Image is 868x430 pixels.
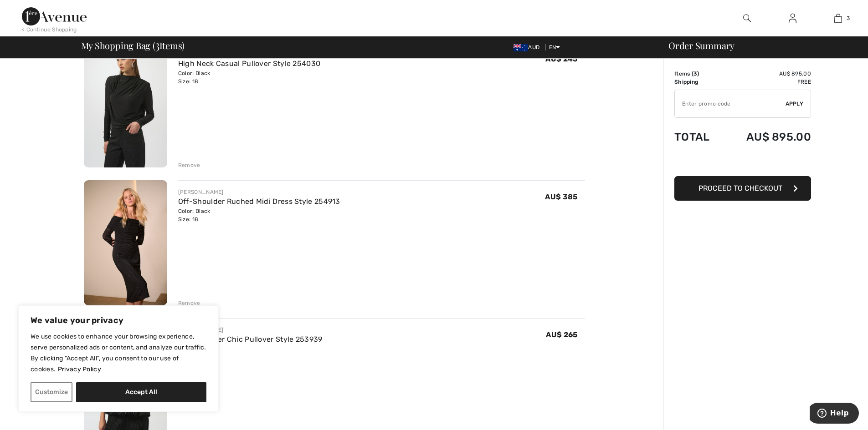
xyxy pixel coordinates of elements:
div: We value your privacy [18,305,219,412]
span: 3 [693,71,697,77]
input: Promo code [675,90,786,117]
span: AU$ 265 [546,330,577,339]
div: Color: Black Size: XXL [178,345,323,361]
a: Off-Shoulder Chic Pullover Style 253939 [178,335,323,344]
div: [PERSON_NAME] [178,326,323,334]
a: 3 [816,13,860,24]
a: Off-Shoulder Ruched Midi Dress Style 254913 [178,197,340,206]
span: Proceed to Checkout [699,184,782,192]
span: My Shopping Bag ( Items) [81,41,185,50]
a: Privacy Policy [57,365,102,374]
div: < Continue Shopping [22,25,77,34]
div: Remove [178,299,200,307]
img: search the website [743,13,751,24]
button: Accept All [76,382,206,402]
span: AU$ 245 [545,55,577,63]
span: 3 [155,39,159,51]
div: Color: Black Size: 18 [178,69,320,86]
div: [PERSON_NAME] [178,188,340,196]
td: Free [723,78,811,86]
img: My Bag [834,13,842,24]
p: We use cookies to enhance your browsing experience, serve personalized ads or content, and analyz... [31,331,206,375]
td: Total [674,121,723,152]
button: Proceed to Checkout [674,176,811,201]
img: High Neck Casual Pullover Style 254030 [84,42,167,167]
td: Items ( ) [674,70,723,78]
img: Off-Shoulder Ruched Midi Dress Style 254913 [84,180,167,305]
a: High Neck Casual Pullover Style 254030 [178,59,320,68]
span: AUD [514,44,543,51]
p: We value your privacy [31,315,206,326]
a: Sign In [781,13,804,24]
img: Australian Dollar [514,44,528,51]
span: Apply [786,100,804,108]
span: 3 [847,14,850,22]
iframe: PayPal [674,152,811,173]
img: 1ère Avenue [22,7,87,25]
button: Customize [31,382,72,402]
td: Shipping [674,78,723,86]
span: AU$ 385 [545,192,577,201]
div: Order Summary [657,41,863,50]
iframe: Opens a widget where you can find more information [810,403,859,425]
img: My Info [789,13,796,24]
div: Remove [178,161,200,169]
div: Color: Black Size: 18 [178,207,340,223]
td: AU$ 895.00 [723,121,811,152]
span: EN [549,44,560,51]
td: AU$ 895.00 [723,70,811,78]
